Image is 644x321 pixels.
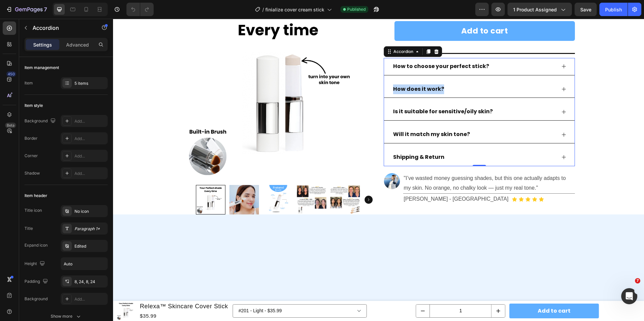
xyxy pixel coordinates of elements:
div: Rich Text Editor. Editing area: main [279,42,377,54]
div: 8, 24, 8, 24 [74,279,106,285]
h1: Relexa™ Skincare Cover Stick [26,282,116,293]
p: 7 [44,5,47,13]
div: Height [24,259,46,268]
p: "I’ve wasted money guessing shades, but this one actually adapts to my skin. No orange, no chalky... [291,155,461,174]
p: How does it work? [280,66,331,75]
input: Auto [61,258,107,270]
p: Is it suitable for sensitive/oily skin? [280,88,380,98]
button: Save [575,3,597,16]
p: How to choose your perfect stick? [280,43,376,53]
div: Rich Text Editor. Editing area: main [279,65,332,76]
div: Add... [74,153,106,159]
span: 7 [635,278,640,283]
div: Beta [5,123,16,128]
div: Padding [24,277,49,286]
input: quantity [317,286,379,299]
span: / [262,6,264,13]
img: gempages_553762635250664510-55ea6b4f-f593-452f-a76e-80806f92a8a4.png [271,154,287,171]
div: Item header [24,193,47,199]
div: Rich Text Editor. Editing area: main [279,87,381,99]
button: 7 [3,3,50,16]
div: Shadow [24,170,40,176]
div: Item style [24,103,43,109]
button: 1 product assigned [507,3,572,16]
div: Show more [51,313,82,320]
div: Publish [605,6,622,13]
div: Accordion [279,30,302,36]
div: Corner [24,153,38,159]
button: Add to cart [281,2,462,22]
div: Background [24,117,57,126]
div: Add to cart [348,6,395,18]
div: 5 items [74,80,106,86]
p: Will it match my skin tone? [280,111,357,121]
p: Advanced [66,41,89,48]
div: Rich Text Editor. Editing area: main [279,133,332,144]
span: Save [580,7,591,12]
p: Shipping & Return [280,134,331,143]
iframe: Design area [113,19,644,321]
div: Edited [74,243,106,249]
p: Accordion [33,24,90,32]
div: Add... [74,118,106,124]
div: Rich Text Editor. Editing area: main [279,110,358,122]
div: Add... [74,296,106,302]
iframe: Intercom live chat [621,288,637,304]
div: Title [24,226,33,232]
div: Paragraph 1* [74,226,106,232]
button: increment [379,286,392,299]
div: $35.99 [26,293,116,302]
div: Background [24,296,48,302]
button: Carousel Next Arrow [252,177,260,185]
div: Title icon [24,207,42,213]
p: [PERSON_NAME] - [GEOGRAPHIC_DATA] [291,176,395,185]
div: Add... [74,136,106,142]
div: Border [24,135,38,141]
span: finialize cover cream stick [265,6,324,13]
div: 450 [6,71,16,77]
div: Item [24,80,33,86]
div: Expand icon [24,242,48,248]
button: Add to cart [396,285,486,300]
span: 1 product assigned [513,6,557,13]
div: Add to cart [425,287,458,297]
div: Add... [74,171,106,177]
button: Publish [599,3,628,16]
div: No icon [74,208,106,214]
p: Settings [33,41,52,48]
span: Published [347,6,366,12]
div: Item management [24,65,59,71]
div: Undo/Redo [126,3,154,16]
button: decrement [303,286,317,299]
